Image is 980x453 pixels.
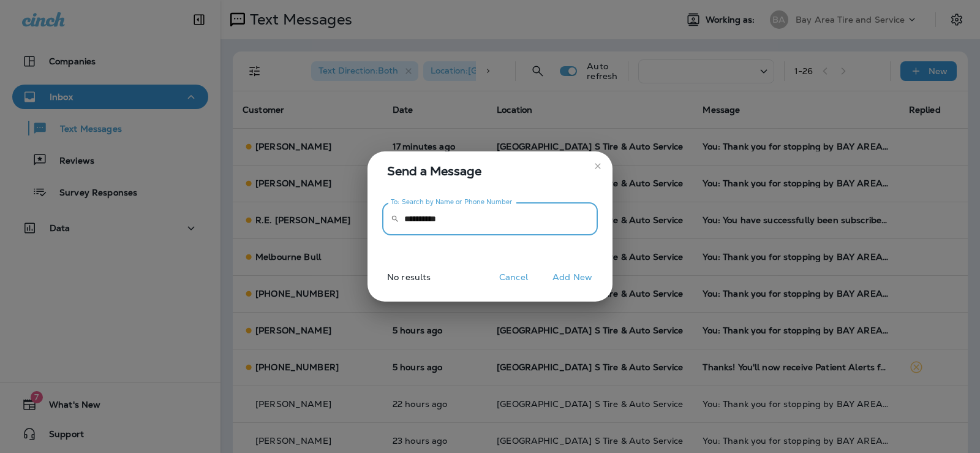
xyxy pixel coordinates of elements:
[546,268,598,287] button: Add New
[491,268,537,287] button: Cancel
[391,197,513,207] label: To: Search by Name or Phone Number
[363,272,431,292] p: No results
[588,156,608,176] button: close
[387,161,598,181] span: Send a Message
